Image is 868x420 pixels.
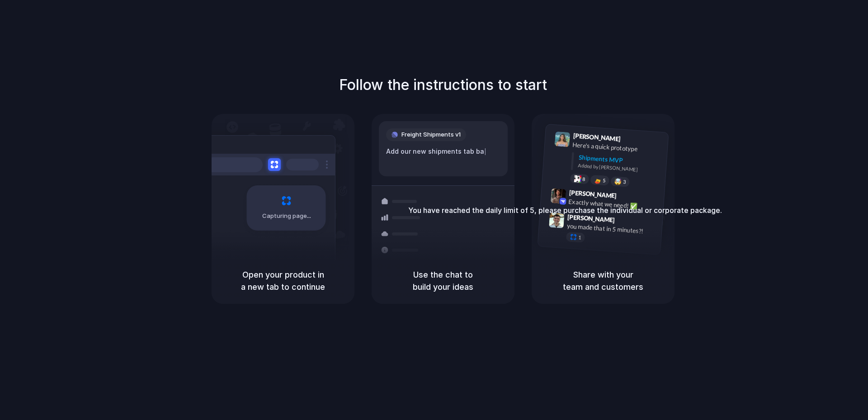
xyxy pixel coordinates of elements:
[569,188,617,201] span: [PERSON_NAME]
[619,192,638,203] span: 9:42 AM
[614,178,622,185] div: 🤯
[382,269,504,293] h5: Use the chat to build your ideas
[578,162,661,175] div: Added by [PERSON_NAME]
[401,130,461,139] span: Freight Shipments v1
[578,153,662,168] div: Shipments MVP
[572,140,663,156] div: Here's a quick prototype
[618,216,636,227] span: 9:47 AM
[566,221,657,236] div: you made that in 5 minutes?!
[578,235,581,240] span: 1
[582,177,585,182] span: 8
[408,205,722,216] div: You have reached the daily limit of 5, please purchase the individual or corporate package.
[339,74,547,96] h1: Follow the instructions to start
[623,135,642,146] span: 9:41 AM
[222,269,344,293] h5: Open your product in a new tab to continue
[623,179,626,184] span: 3
[603,178,606,183] span: 5
[573,131,621,144] span: [PERSON_NAME]
[484,148,486,155] span: |
[386,146,500,156] div: Add our new shipments tab ba
[567,212,615,225] span: [PERSON_NAME]
[542,269,664,293] h5: Share with your team and customers
[262,212,312,221] span: Capturing page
